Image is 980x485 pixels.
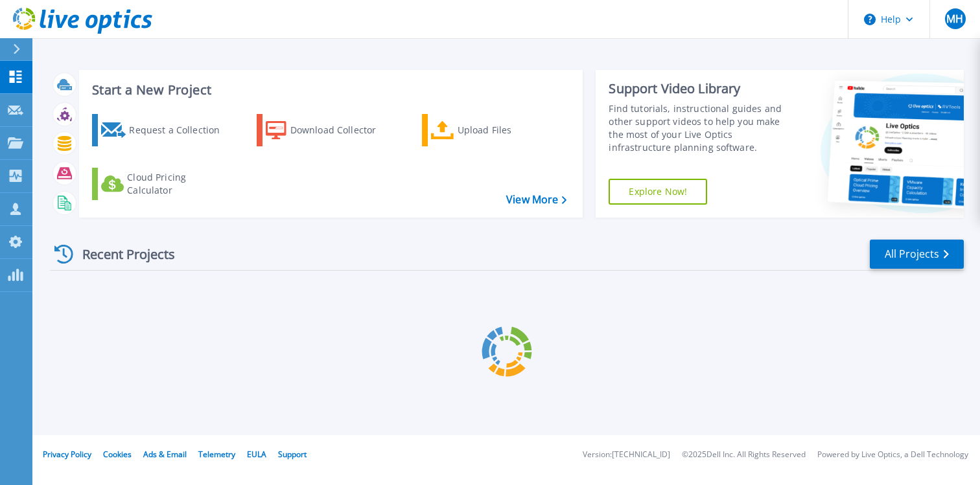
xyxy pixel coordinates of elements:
a: All Projects [870,240,964,269]
div: Cloud Pricing Calculator [127,171,231,197]
li: Version: [TECHNICAL_ID] [583,451,670,459]
a: Ads & Email [143,449,187,460]
h3: Start a New Project [92,83,566,97]
a: Cookies [103,449,132,460]
a: Telemetry [198,449,235,460]
span: MH [946,14,963,24]
a: Download Collector [257,114,401,146]
div: Upload Files [458,117,561,143]
div: Request a Collection [129,117,233,143]
li: © 2025 Dell Inc. All Rights Reserved [682,451,806,459]
a: Explore Now! [609,179,707,205]
div: Support Video Library [609,80,793,97]
a: Cloud Pricing Calculator [92,168,237,200]
a: Upload Files [422,114,566,146]
div: Find tutorials, instructional guides and other support videos to help you make the most of your L... [609,102,793,154]
a: Request a Collection [92,114,237,146]
a: EULA [247,449,266,460]
div: Recent Projects [50,238,192,270]
a: Support [278,449,307,460]
div: Download Collector [290,117,394,143]
a: Privacy Policy [43,449,91,460]
a: View More [506,194,566,206]
li: Powered by Live Optics, a Dell Technology [817,451,968,459]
